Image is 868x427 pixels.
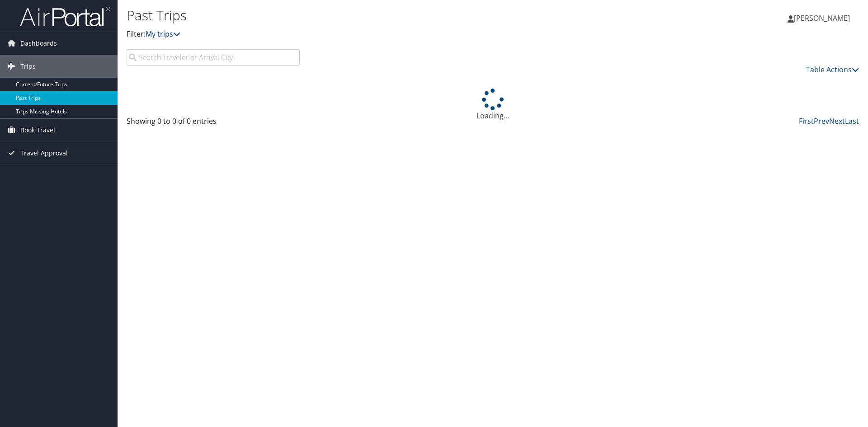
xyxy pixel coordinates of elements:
span: [PERSON_NAME] [794,13,850,23]
p: Filter: [127,28,615,40]
a: [PERSON_NAME] [788,5,859,32]
img: airportal-logo.png [20,6,110,27]
a: Next [829,116,845,126]
div: Loading... [127,89,859,121]
a: My trips [146,29,180,39]
a: Table Actions [806,65,859,75]
span: Dashboards [20,32,57,55]
a: First [799,116,814,126]
span: Book Travel [20,119,55,141]
span: Trips [20,55,36,78]
span: Travel Approval [20,142,68,164]
h1: Past Trips [127,6,615,25]
a: Prev [814,116,829,126]
div: Showing 0 to 0 of 0 entries [127,116,300,131]
input: Search Traveler or Arrival City [127,49,300,66]
a: Last [845,116,859,126]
